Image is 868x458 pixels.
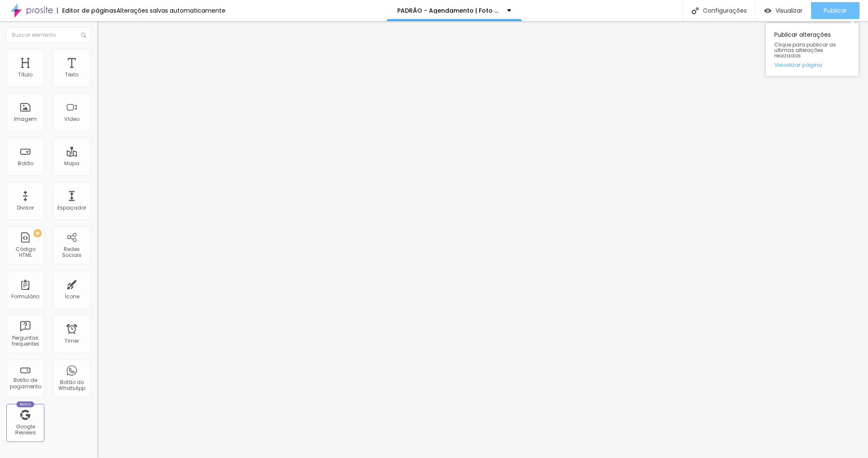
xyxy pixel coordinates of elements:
span: Visualizar [776,7,803,14]
div: Novo [16,401,35,407]
input: Buscar elemento [6,27,91,43]
img: Icone [81,33,86,38]
div: Espaçador [57,205,86,211]
div: Código HTML [8,246,42,259]
div: Publicar alterações [766,23,859,76]
div: Alterações salvas automaticamente [117,8,225,14]
div: Perguntas frequentes [8,335,42,347]
iframe: Editor [97,21,868,458]
div: Botão do WhatsApp [55,379,88,392]
div: Editor de páginas [57,8,117,14]
div: Texto [65,72,79,78]
div: Mapa [64,161,79,166]
img: Icone [692,7,699,14]
div: Redes Sociais [55,246,88,259]
div: Formulário [11,294,39,300]
div: Divisor [17,205,34,211]
div: Botão de pagamento [8,377,42,390]
button: Publicar [811,2,860,19]
div: Google Reviews [8,424,42,436]
div: Ícone [65,294,79,300]
div: Botão [18,161,33,166]
img: view-1.svg [764,7,771,14]
div: Timer [65,338,79,344]
div: Imagem [14,116,37,122]
div: Título [18,72,33,78]
a: Visualizar página [774,62,850,68]
span: Clique para publicar as ultimas alterações reaizadas [774,42,850,59]
p: PADRÃO - Agendamento | Foto Convite [397,8,501,14]
div: Vídeo [64,116,79,122]
button: Visualizar [756,2,811,19]
span: Publicar [824,7,847,14]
